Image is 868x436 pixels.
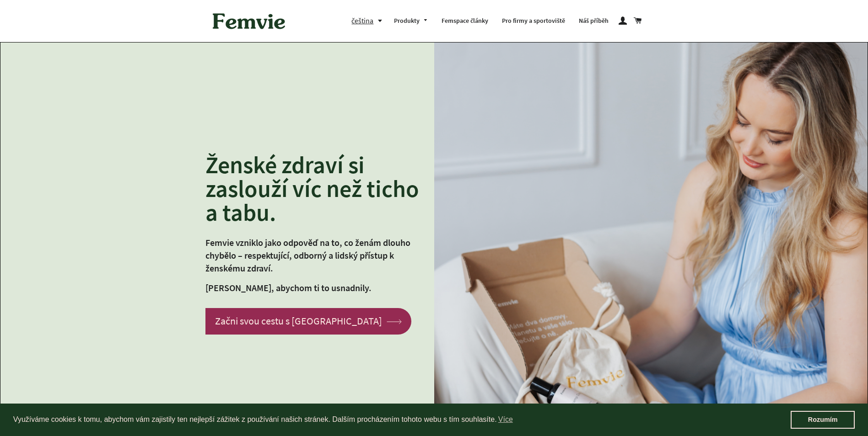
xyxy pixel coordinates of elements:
[435,9,495,33] a: Femspace články
[205,236,421,275] p: Femvie vzniklo jako odpověď na to, co ženám dlouho chybělo – respektující, odborný a lidský příst...
[351,15,387,27] button: čeština
[497,413,514,426] a: learn more about cookies
[495,9,572,33] a: Pro firmy a sportoviště
[572,9,615,33] a: Náš příběh
[13,413,791,426] span: Využíváme cookies k tomu, abychom vám zajistily ten nejlepší zážitek z používání našich stránek. ...
[205,282,421,294] p: [PERSON_NAME], abychom ti to usnadnily.
[208,7,290,35] img: Femvie
[205,153,421,224] h2: Ženské zdraví si zaslouží víc než ticho a tabu.
[205,308,411,334] a: Začni svou cestu s [GEOGRAPHIC_DATA]
[791,411,855,429] a: dismiss cookie message
[387,9,435,33] a: Produkty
